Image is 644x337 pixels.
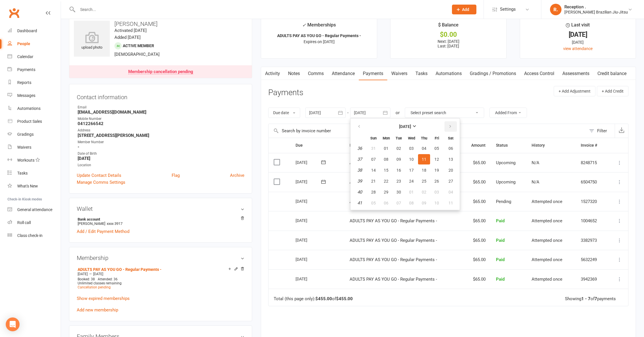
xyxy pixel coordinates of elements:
small: Friday [435,136,439,140]
span: 18 [422,168,426,173]
div: — [76,272,244,276]
span: Attempted once [532,257,562,262]
span: 12 [434,157,439,162]
span: 09 [396,157,401,162]
th: Invoice # [576,138,607,153]
a: Cancellation pending [78,285,111,289]
a: Waivers [7,141,61,154]
a: Manage Comms Settings [77,179,125,186]
span: N/A [532,179,539,185]
div: [DATE] [525,39,630,45]
a: view attendance [563,46,593,51]
span: ADULTS PAY AS YOU GO - Regular Payments - [350,277,437,282]
div: Calendar [17,54,33,59]
span: 22 [384,179,388,183]
div: [DATE] [296,274,322,283]
small: Monday [383,136,390,140]
small: Sunday [370,136,377,140]
small: Wednesday [408,136,415,140]
span: Upcoming [496,179,515,185]
div: Automations [17,106,41,111]
button: 03 [405,143,417,154]
button: 07 [393,198,405,208]
span: ADULTS PAY AS YOU GO - Regular Payments - [350,238,437,243]
div: Reception . [564,4,628,9]
strong: 1 - 7 [581,296,591,301]
div: Location [78,162,244,168]
a: Clubworx [7,6,21,20]
span: 01 [384,146,388,151]
span: 21 [371,179,376,183]
button: 27 [443,176,458,186]
th: Amount [461,138,491,153]
td: $65.00 [461,153,491,173]
div: People [17,41,30,46]
a: Product Sales [7,115,61,128]
a: Archive [230,172,244,179]
div: [DATE] [296,158,322,167]
div: Membership cancellation pending [128,70,193,74]
strong: - [78,144,244,150]
button: 24 [405,176,417,186]
button: Add [452,5,476,14]
span: 06 [448,146,453,151]
span: 08 [384,157,388,162]
span: 27 [448,179,453,183]
span: Booked: 38 [78,277,95,281]
a: Tasks [411,67,432,80]
a: Reports [7,76,61,89]
td: $65.00 [461,172,491,192]
button: 09 [393,154,405,164]
a: Activity [261,67,284,80]
a: Comms [304,67,328,80]
span: 01 [409,190,414,194]
button: 01 [405,187,417,197]
time: Activated [DATE] [114,28,147,33]
h3: Wallet [77,206,244,212]
button: 14 [367,165,379,175]
button: 20 [443,165,458,175]
button: + Add Adjustment [554,86,595,96]
div: Date of Birth [78,151,244,156]
td: 1004652 [576,211,607,231]
span: 09 [422,201,426,205]
span: 28 [371,190,376,194]
th: Due [290,138,345,153]
span: 03 [409,146,414,151]
div: Address [78,128,244,133]
button: 12 [431,154,443,164]
span: Attended: 36 [98,277,118,281]
a: Messages [7,89,61,102]
a: Waivers [387,67,411,80]
button: 21 [367,176,379,186]
a: Add / Edit Payment Method [77,228,129,235]
span: 16 [396,168,401,173]
strong: [DATE] [78,156,244,161]
strong: $455.00 [315,296,332,301]
a: Credit balance [593,67,630,80]
td: 3382973 [576,231,607,250]
span: xxxx 3917 [107,221,122,226]
div: [DATE] [296,235,322,244]
td: 5632249 [576,250,607,269]
div: upload photo [74,32,110,51]
button: 11 [443,198,458,208]
span: Active member [123,43,154,48]
div: [DATE] [296,197,322,206]
td: $65.00 [461,269,491,289]
a: ADULTS PAY AS YOU GO - Regular Payments - [78,267,162,272]
span: 07 [371,157,376,162]
td: 8248715 [576,153,607,173]
a: Automations [432,67,466,80]
span: Paid [496,218,505,223]
span: 24 [409,179,414,183]
div: or [396,109,400,116]
span: Attempted once [532,277,562,282]
strong: 7 [595,296,597,301]
button: 31 [367,143,379,154]
div: Mobile Number [78,116,244,122]
span: 25 [422,179,426,183]
button: 01 [380,143,392,154]
span: 11 [448,201,453,205]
